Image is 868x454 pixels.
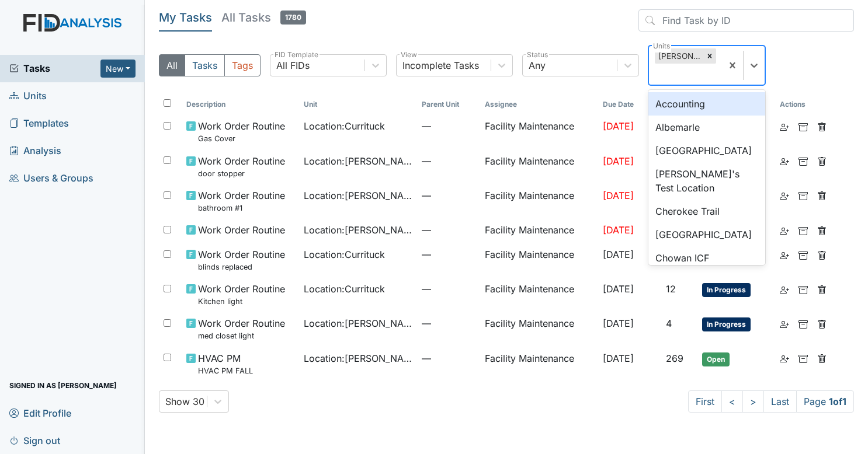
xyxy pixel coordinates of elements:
span: [DATE] [603,224,634,236]
a: Tasks [9,61,100,75]
div: [PERSON_NAME]'s Test Location [648,162,765,200]
span: Templates [9,114,69,132]
td: Facility Maintenance [480,347,598,381]
span: Location : Currituck [304,119,385,133]
th: Toggle SortBy [182,95,300,114]
div: Show 30 [165,394,204,408]
button: New [100,60,136,78]
span: Work Order Routine Kitchen light [198,282,285,307]
a: First [688,390,722,413]
button: All [159,54,185,76]
a: Archive [798,223,808,237]
td: Facility Maintenance [480,243,598,277]
span: Work Order Routine door stopper [198,154,285,179]
span: Location : [PERSON_NAME]. [GEOGRAPHIC_DATA] [304,188,412,202]
div: All FIDs [276,58,310,72]
td: Facility Maintenance [480,277,598,312]
a: Archive [798,154,808,168]
h5: My Tasks [159,9,212,26]
nav: task-pagination [688,390,854,413]
span: Work Order Routine Gas Cover [198,119,285,144]
div: Type filter [159,54,261,76]
a: Delete [817,154,827,168]
span: [DATE] [603,120,634,132]
td: Facility Maintenance [480,114,598,149]
a: Delete [817,247,827,261]
small: bathroom #1 [198,202,285,214]
button: Tasks [185,54,225,76]
div: Chowan ICF [648,246,765,270]
span: Location : [PERSON_NAME]. [GEOGRAPHIC_DATA] [304,316,412,330]
a: Archive [798,316,808,330]
a: Delete [817,119,827,133]
span: [DATE] [603,352,634,364]
span: Work Order Routine med closet light [198,316,285,341]
div: Incomplete Tasks [402,58,479,72]
small: blinds replaced [198,261,285,273]
span: [DATE] [603,317,634,329]
span: — [422,282,475,296]
td: Facility Maintenance [480,184,598,218]
span: Sign out [9,431,60,449]
span: — [422,223,475,237]
a: Archive [798,188,808,202]
span: 1780 [280,11,306,25]
small: HVAC PM FALL [198,365,253,376]
a: Archive [798,247,808,261]
a: Delete [817,282,827,296]
span: Page [796,390,854,413]
th: Actions [775,95,834,114]
span: In Progress [702,283,751,297]
span: Location : [PERSON_NAME]. [GEOGRAPHIC_DATA] [304,351,412,365]
small: door stopper [198,168,285,179]
span: Location : [PERSON_NAME]. [GEOGRAPHIC_DATA] [304,223,412,237]
a: Archive [798,282,808,296]
td: Facility Maintenance [480,312,598,346]
div: [GEOGRAPHIC_DATA] [648,223,765,246]
span: — [422,351,475,365]
span: Edit Profile [9,404,71,422]
span: [DATE] [603,190,634,201]
span: [DATE] [603,155,634,167]
span: HVAC PM HVAC PM FALL [198,351,253,376]
span: Open [702,352,730,366]
a: Delete [817,188,827,202]
span: Analysis [9,142,61,160]
a: Delete [817,316,827,330]
div: [GEOGRAPHIC_DATA] [648,139,765,162]
input: Toggle All Rows Selected [164,99,171,107]
span: Units [9,87,47,105]
div: Cherokee Trail [648,200,765,223]
span: Signed in as [PERSON_NAME] [9,376,117,394]
span: — [422,188,475,202]
span: — [422,119,475,133]
span: — [422,247,475,261]
button: Tags [224,54,261,76]
td: Facility Maintenance [480,218,598,243]
a: > [742,390,764,413]
span: 12 [666,283,676,295]
span: Work Order Routine blinds replaced [198,247,285,273]
div: Albemarle [648,116,765,139]
a: < [721,390,743,413]
span: — [422,316,475,330]
span: Location : Currituck [304,282,385,296]
div: [PERSON_NAME]. [GEOGRAPHIC_DATA] [655,48,703,64]
small: Kitchen light [198,296,285,307]
input: Find Task by ID [638,9,854,32]
span: 4 [666,317,672,329]
h5: All Tasks [221,9,306,26]
span: Location : [PERSON_NAME]. [GEOGRAPHIC_DATA] [304,154,412,168]
small: Gas Cover [198,133,285,144]
a: Last [763,390,797,413]
span: [DATE] [603,283,634,295]
a: Archive [798,119,808,133]
a: Delete [817,351,827,365]
span: 269 [666,352,683,364]
small: med closet light [198,330,285,341]
th: Toggle SortBy [299,95,417,114]
div: Any [529,58,546,72]
span: Work Order Routine bathroom #1 [198,188,285,214]
strong: 1 of 1 [829,396,846,407]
